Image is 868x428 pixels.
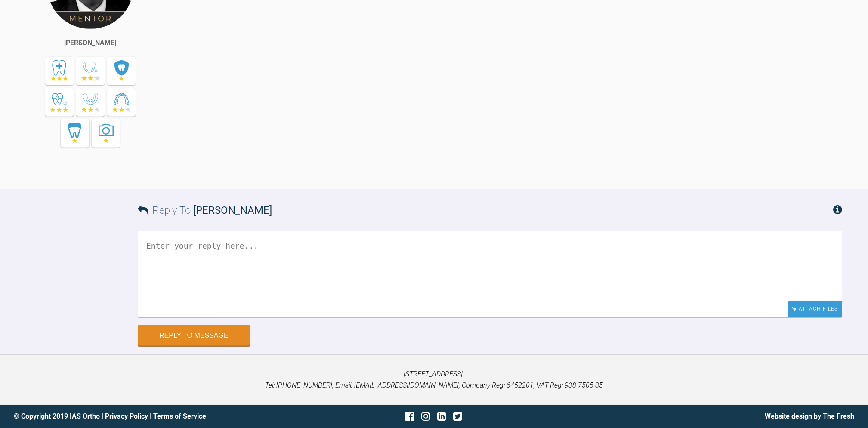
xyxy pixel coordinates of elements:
[153,412,206,420] a: Terms of Service
[14,369,854,391] p: [STREET_ADDRESS]. Tel: [PHONE_NUMBER], Email: [EMAIL_ADDRESS][DOMAIN_NAME], Company Reg: 6452201,...
[138,325,250,346] button: Reply to Message
[105,412,148,420] a: Privacy Policy
[765,412,854,420] a: Website design by The Fresh
[788,301,842,317] div: Attach Files
[138,202,272,219] h3: Reply To
[65,37,117,49] div: [PERSON_NAME]
[14,411,294,422] div: © Copyright 2019 IAS Ortho | |
[193,204,272,216] span: [PERSON_NAME]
